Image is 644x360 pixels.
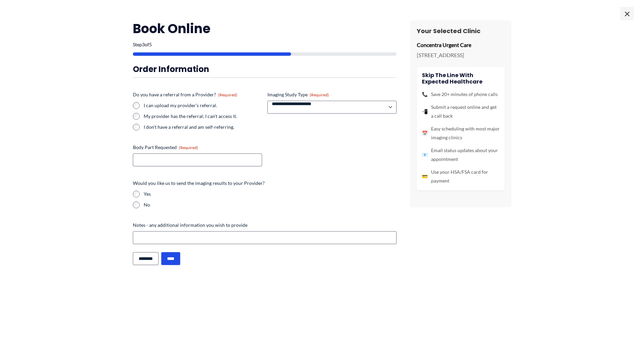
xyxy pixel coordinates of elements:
h2: Book Online [133,20,397,37]
legend: Would you like us to send the imaging results to your Provider? [133,180,265,187]
span: 📅 [422,129,428,138]
span: 3 [142,42,145,47]
span: 📧 [422,150,428,159]
label: I don't have a referral and am self-referring. [144,124,262,130]
span: 📞 [422,90,428,99]
label: Notes - any additional information you wish to provide [133,222,397,229]
li: Email status updates about your appointment [422,146,500,164]
label: Imaging Study Type [267,91,397,98]
h3: Your Selected Clinic [417,27,505,35]
span: 5 [149,42,152,47]
li: Save 20+ minutes of phone calls [422,90,500,99]
label: Yes [144,191,397,197]
label: I can upload my provider's referral. [144,102,262,109]
li: Easy scheduling with most major imaging clinics [422,124,500,142]
legend: Do you have a referral from a Provider? [133,91,237,98]
label: My provider has the referral; I can't access it. [144,113,262,120]
label: No [144,201,397,208]
label: Body Part Requested [133,144,262,151]
h4: Skip the line with Expected Healthcare [422,72,500,85]
span: 📲 [422,107,428,116]
p: Concentra Urgent Care [417,40,505,50]
span: (Required) [310,92,329,97]
span: 💳 [422,172,428,181]
li: Use your HSA/FSA card for payment [422,168,500,185]
span: (Required) [179,145,198,150]
span: (Required) [218,92,237,97]
li: Submit a request online and get a call back [422,103,500,120]
h3: Order Information [133,64,397,74]
p: Step of [133,42,397,47]
p: [STREET_ADDRESS] [417,50,505,60]
span: × [620,7,634,20]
